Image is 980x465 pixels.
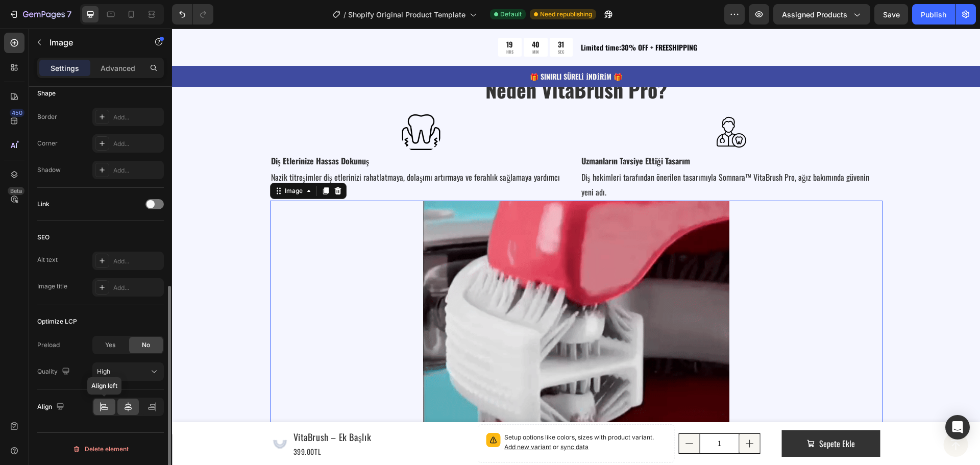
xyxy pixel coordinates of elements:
[50,36,136,48] p: Image
[37,441,164,457] button: Delete element
[37,112,57,121] div: Border
[113,257,161,266] div: Add...
[51,63,79,74] p: Settings
[37,89,56,98] div: Shape
[883,10,900,19] span: Save
[99,126,197,138] strong: Diş Etlerinize Hassas Dokunuş
[409,126,518,138] strong: Uzmanların Tavsiye Ettiği Tasarım
[37,400,66,414] div: Align
[229,83,269,124] img: gempages_586159015990395587-7e94bbac-abfd-45b0-9dc3-3352c6c2c992.png
[37,340,60,350] div: Preload
[111,158,133,167] div: Image
[101,63,135,74] p: Advanced
[539,83,580,124] img: gempages_586159015990395587-2b566370-5218-41ac-86ea-3dd3f6711681.png
[540,10,592,19] span: Need republishing
[945,415,970,439] div: Open Intercom Messenger
[113,283,161,292] div: Add...
[37,165,61,175] div: Shadow
[105,340,115,350] span: Yes
[92,362,164,381] button: High
[113,166,161,175] div: Add...
[172,4,213,25] div: Undo/Redo
[348,9,465,20] span: Shopify Original Product Template
[37,317,77,326] div: Optimize LCP
[113,139,161,149] div: Add...
[172,29,980,465] iframe: Design area
[313,45,495,76] strong: Neden VitaBrush Pro?
[113,113,161,122] div: Add...
[4,4,76,25] button: 7
[500,10,522,19] span: Default
[37,200,50,209] div: Link
[344,9,346,20] span: /
[37,139,58,148] div: Corner
[773,4,870,25] button: Assigned Products
[874,4,908,25] button: Save
[67,8,71,20] p: 7
[37,365,72,379] div: Quality
[72,443,129,455] div: Delete element
[912,4,955,25] button: Publish
[921,9,946,20] div: Publish
[409,141,709,171] p: Diş hekimleri tarafından önerilen tasarımıyla Somnara™ VitaBrush Pro, ağız bakımında güvenin yeni...
[37,282,67,291] div: Image title
[37,255,58,264] div: Alt text
[142,340,150,350] span: No
[99,141,399,171] p: Nazik titreşimler diş etlerinizi rahatlatmaya, dolaşımı artırmaya ve ferahlık sağlamaya yardımcı ...
[37,233,50,242] div: SEO
[97,368,110,375] span: High
[10,109,24,117] div: 450
[8,187,24,195] div: Beta
[782,9,847,20] span: Assigned Products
